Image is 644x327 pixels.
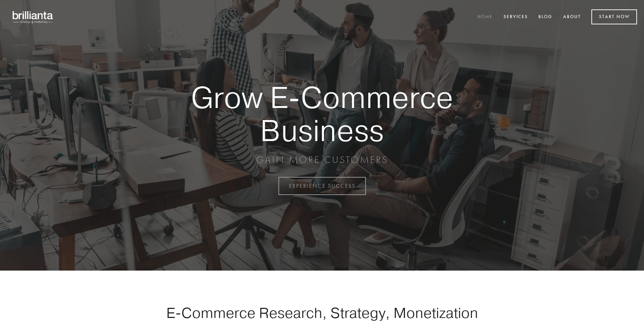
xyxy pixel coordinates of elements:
p: GAIN MORE CUSTOMERS [167,154,477,166]
h1: E-Commerce Research, Strategy, Monetization [144,304,500,321]
strong: Grow E-Commerce Business [167,81,477,147]
a: Services [499,11,532,23]
a: Start Now [591,9,637,24]
img: brillianta - research, strategy, marketing [7,7,59,27]
a: EXPERIENCE SUCCESS [278,177,366,195]
a: Home [473,11,497,23]
a: About [559,11,585,23]
a: Blog [534,11,557,23]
